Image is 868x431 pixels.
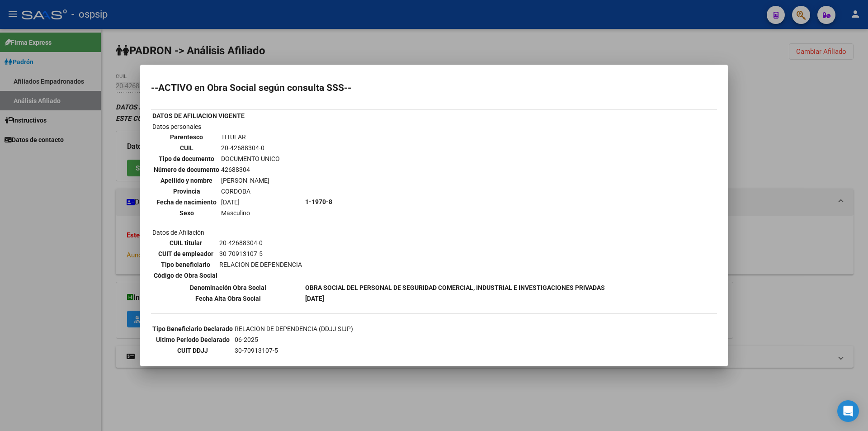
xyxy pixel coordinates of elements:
[219,238,302,248] td: 20-42688304-0
[152,283,304,293] th: Denominación Obra Social
[153,143,220,153] th: CUIL
[152,335,233,345] th: Ultimo Período Declarado
[305,295,324,302] b: [DATE]
[234,324,554,334] td: RELACION DE DEPENDENCIA (DDJJ SIJP)
[221,197,280,207] td: [DATE]
[151,83,717,92] h2: --ACTIVO en Obra Social según consulta SSS--
[234,335,554,345] td: 06-2025
[221,132,280,142] td: TITULAR
[153,175,220,185] th: Apellido y nombre
[152,294,304,303] th: Fecha Alta Obra Social
[234,346,554,355] td: 30-70913107-5
[153,260,218,270] th: Tipo beneficiario
[152,324,233,334] th: Tipo Beneficiario Declarado
[152,346,233,355] th: CUIT DDJJ
[221,175,280,185] td: [PERSON_NAME]
[153,270,218,280] th: Código de Obra Social
[153,197,220,207] th: Fecha de nacimiento
[152,112,245,119] b: DATOS DE AFILIACION VIGENTE
[305,284,605,291] b: OBRA SOCIAL DEL PERSONAL DE SEGURIDAD COMERCIAL, INDUSTRIAL E INVESTIGACIONES PRIVADAS
[153,238,218,248] th: CUIL titular
[221,165,280,175] td: 42688304
[221,154,280,164] td: DOCUMENTO UNICO
[221,208,280,218] td: Masculino
[153,186,220,196] th: Provincia
[153,249,218,259] th: CUIT de empleador
[153,165,220,175] th: Número de documento
[152,122,304,282] td: Datos personales Datos de Afiliación
[153,208,220,218] th: Sexo
[153,132,220,142] th: Parentesco
[837,400,859,422] div: Open Intercom Messenger
[221,186,280,196] td: CORDOBA
[221,143,280,153] td: 20-42688304-0
[153,154,220,164] th: Tipo de documento
[219,260,302,270] td: RELACION DE DEPENDENCIA
[219,249,302,259] td: 30-70913107-5
[305,198,332,205] b: 1-1970-8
